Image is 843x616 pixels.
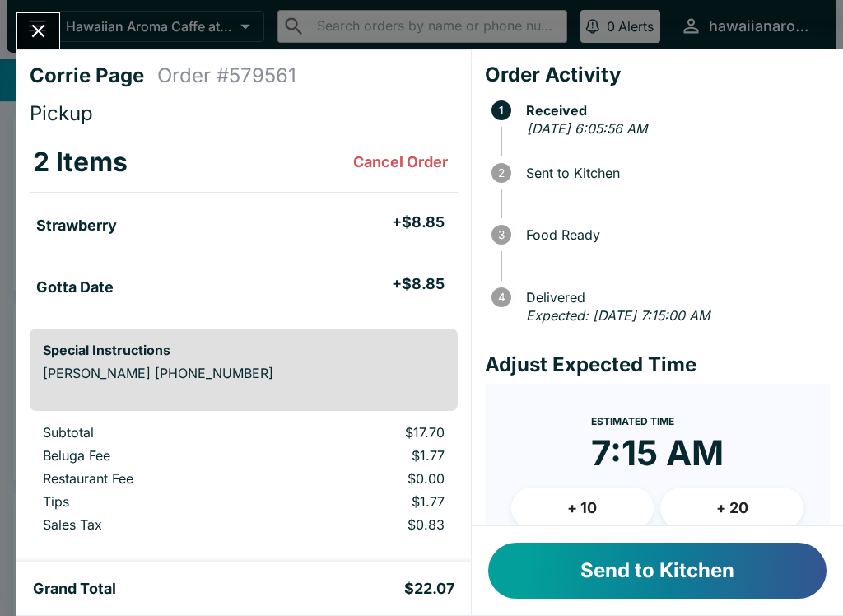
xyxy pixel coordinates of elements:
[43,493,265,510] p: Tips
[157,63,296,88] h4: Order # 579561
[43,342,445,358] h6: Special Instructions
[526,307,710,324] em: Expected: [DATE] 7:15:00 AM
[511,488,654,529] button: + 10
[30,101,93,125] span: Pickup
[591,432,724,474] time: 7:15 AM
[291,493,445,510] p: $1.77
[43,447,265,464] p: Beluga Fee
[498,166,505,180] text: 2
[36,278,114,297] h5: Gotta Date
[17,13,59,49] button: Close
[43,365,445,381] p: [PERSON_NAME] [PHONE_NUMBER]
[43,516,265,533] p: Sales Tax
[404,579,454,599] h5: $22.07
[291,447,445,464] p: $1.77
[392,212,445,232] h5: + $8.85
[660,488,803,529] button: + 20
[485,352,830,377] h4: Adjust Expected Time
[30,424,458,539] table: orders table
[291,424,445,441] p: $17.70
[392,274,445,294] h5: + $8.85
[591,415,674,427] span: Estimated Time
[43,424,265,441] p: Subtotal
[518,103,830,118] span: Received
[43,470,265,487] p: Restaurant Fee
[518,227,830,242] span: Food Ready
[498,228,505,241] text: 3
[36,216,117,236] h5: Strawberry
[30,63,157,88] h4: Corrie Page
[527,120,647,137] em: [DATE] 6:05:56 AM
[518,290,830,305] span: Delivered
[518,166,830,180] span: Sent to Kitchen
[488,543,827,599] button: Send to Kitchen
[33,146,128,179] h3: 2 Items
[497,291,505,304] text: 4
[291,470,445,487] p: $0.00
[291,516,445,533] p: $0.83
[499,104,504,117] text: 1
[33,579,116,599] h5: Grand Total
[485,63,830,87] h4: Order Activity
[30,133,458,315] table: orders table
[347,146,454,179] button: Cancel Order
